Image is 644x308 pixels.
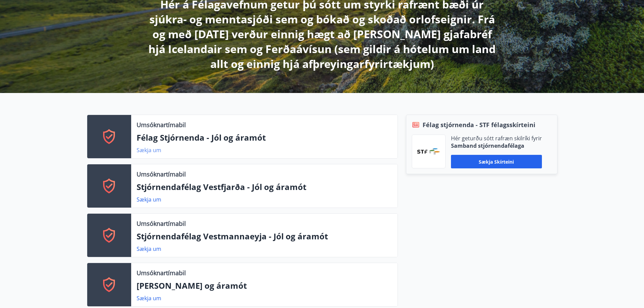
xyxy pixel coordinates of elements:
p: [PERSON_NAME] og áramót [137,280,392,291]
p: Umsóknartímabil [137,268,186,277]
img: vjCaq2fThgY3EUYqSgpjEiBg6WP39ov69hlhuPVN.png [417,148,440,155]
a: Sækja um [137,245,161,253]
p: Samband stjórnendafélaga [451,142,542,149]
p: Umsóknartímabil [137,120,186,129]
p: Umsóknartímabil [137,219,186,228]
p: Stjórnendafélag Vestmannaeyja - Jól og áramót [137,231,392,242]
a: Sækja um [137,294,161,302]
span: Félag stjórnenda - STF félagsskírteini [423,120,535,129]
p: Umsóknartímabil [137,170,186,179]
a: Sækja um [137,196,161,203]
p: Félag Stjórnenda - Jól og áramót [137,132,392,143]
p: Stjórnendafélag Vestfjarða - Jól og áramót [137,181,392,193]
p: Hér geturðu sótt rafræn skilríki fyrir [451,135,542,142]
button: Sækja skírteini [451,155,542,168]
a: Sækja um [137,146,161,154]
